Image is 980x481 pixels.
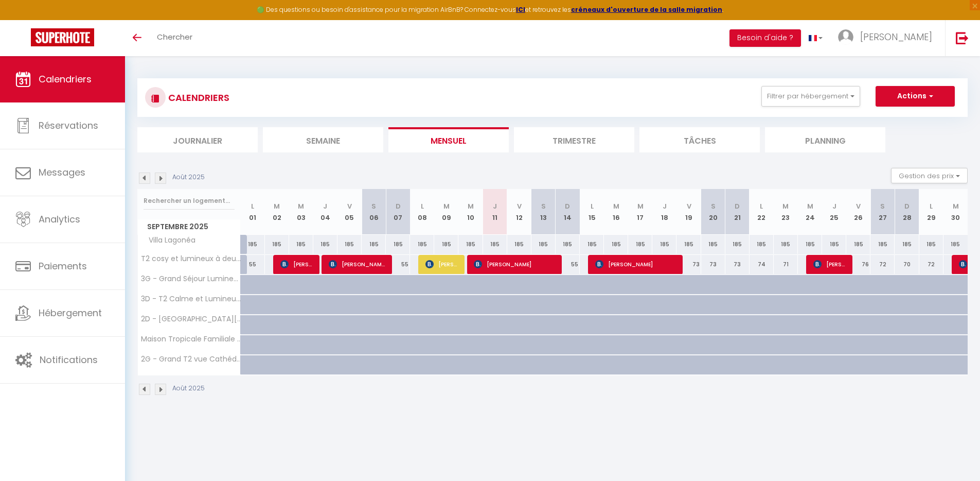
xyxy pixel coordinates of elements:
[943,189,968,235] th: 30
[493,201,497,211] abbr: J
[676,235,701,254] div: 185
[591,201,594,211] abbr: L
[541,201,546,211] abbr: S
[782,201,789,211] abbr: M
[531,235,556,254] div: 185
[241,189,265,235] th: 01
[149,20,200,56] a: Chercher
[289,189,313,235] th: 03
[514,127,634,152] li: Trimestre
[735,201,740,211] abbr: D
[517,201,522,211] abbr: V
[904,201,910,211] abbr: D
[870,189,895,235] th: 27
[144,192,235,210] input: Rechercher un logement...
[807,201,813,211] abbr: M
[507,189,531,235] th: 12
[39,73,92,85] span: Calendriers
[613,201,619,211] abbr: M
[139,335,242,343] span: Maison Tropicale Familiale avec piscine au Lamentin
[676,255,701,274] div: 73
[39,166,85,179] span: Messages
[362,235,386,254] div: 185
[798,189,822,235] th: 24
[628,235,652,254] div: 185
[458,235,483,254] div: 185
[856,201,861,211] abbr: V
[139,355,242,363] span: 2G - Grand T2 vue Cathédrale PaP
[846,189,870,235] th: 26
[313,235,337,254] div: 185
[434,189,458,235] th: 09
[263,127,383,152] li: Semaine
[241,255,265,274] div: 55
[329,254,385,274] span: [PERSON_NAME]
[556,189,580,235] th: 14
[396,201,401,211] abbr: D
[137,127,258,152] li: Journalier
[139,275,242,283] span: 3G - Grand Séjour Lumineux avec Balcon & Vue Cathédrale
[604,189,628,235] th: 16
[750,235,774,254] div: 185
[687,201,691,211] abbr: V
[895,189,919,235] th: 28
[531,189,556,235] th: 13
[571,5,722,14] a: créneaux d'ouverture de la salle migration
[139,235,198,246] span: Villa Lagonéa
[639,127,760,152] li: Tâches
[663,201,667,211] abbr: J
[556,235,580,254] div: 185
[798,235,822,254] div: 185
[474,254,555,274] span: [PERSON_NAME]
[39,306,102,319] span: Hébergement
[637,201,644,211] abbr: M
[953,201,959,211] abbr: M
[760,201,763,211] abbr: L
[711,201,716,211] abbr: S
[425,254,458,274] span: [PERSON_NAME]
[774,255,798,274] div: 71
[410,189,434,235] th: 08
[895,235,919,254] div: 185
[846,235,870,254] div: 185
[761,86,860,107] button: Filtrer par hébergement
[870,235,895,254] div: 185
[830,20,945,56] a: ... [PERSON_NAME]
[139,315,242,323] span: 2D - [GEOGRAPHIC_DATA][PERSON_NAME] : Appart Terrasse au [GEOGRAPHIC_DATA]
[822,235,846,254] div: 185
[39,213,80,226] span: Analytics
[628,189,652,235] th: 17
[39,260,87,272] span: Paiements
[40,353,98,366] span: Notifications
[876,86,955,107] button: Actions
[172,173,205,182] p: Août 2025
[483,235,507,254] div: 185
[386,235,410,254] div: 185
[846,255,870,274] div: 76
[323,201,327,211] abbr: J
[274,201,280,211] abbr: M
[443,201,450,211] abbr: M
[956,31,969,44] img: logout
[265,235,289,254] div: 185
[832,201,836,211] abbr: J
[725,255,750,274] div: 73
[410,235,434,254] div: 185
[729,29,801,47] button: Besoin d'aide ?
[565,201,570,211] abbr: D
[895,255,919,274] div: 70
[765,127,885,152] li: Planning
[39,119,98,132] span: Réservations
[265,189,289,235] th: 02
[157,31,192,42] span: Chercher
[676,189,701,235] th: 19
[725,189,750,235] th: 21
[860,30,932,43] span: [PERSON_NAME]
[386,255,410,274] div: 55
[870,255,895,274] div: 72
[280,254,313,274] span: [PERSON_NAME]
[31,28,94,46] img: Super Booking
[774,189,798,235] th: 23
[362,189,386,235] th: 06
[172,384,205,393] p: Août 2025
